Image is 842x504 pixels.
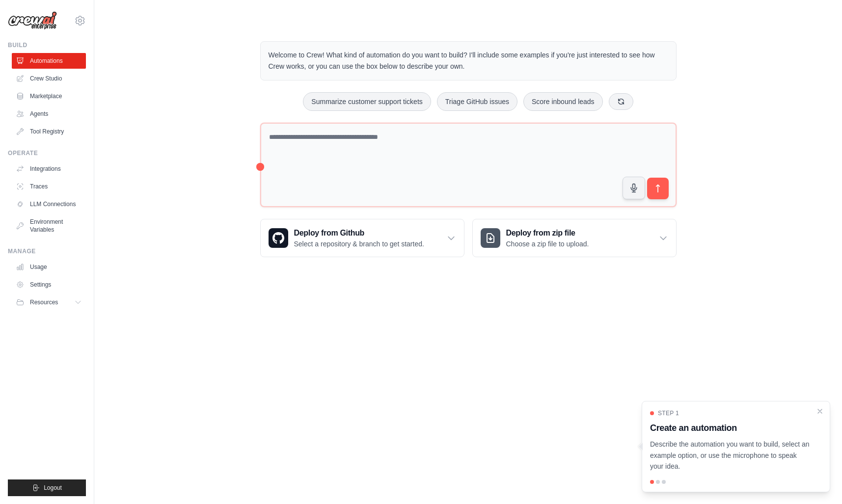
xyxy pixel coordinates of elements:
[303,92,431,111] button: Summarize customer support tickets
[12,259,86,275] a: Usage
[816,407,824,415] button: Close walkthrough
[650,421,810,435] h3: Create an automation
[12,106,86,122] a: Agents
[506,239,589,249] p: Choose a zip file to upload.
[12,124,86,139] a: Tool Registry
[12,71,86,86] a: Crew Studio
[8,149,86,157] div: Operate
[12,294,86,310] button: Resources
[658,409,679,417] span: Step 1
[294,227,424,239] h3: Deploy from Github
[437,92,517,111] button: Triage GitHub issues
[650,439,810,472] p: Describe the automation you want to build, select an example option, or use the microphone to spe...
[12,161,86,177] a: Integrations
[8,247,86,255] div: Manage
[12,196,86,212] a: LLM Connections
[12,88,86,104] a: Marketplace
[30,298,58,306] span: Resources
[294,239,424,249] p: Select a repository & branch to get started.
[523,92,603,111] button: Score inbound leads
[8,11,57,30] img: Logo
[506,227,589,239] h3: Deploy from zip file
[12,179,86,194] a: Traces
[44,484,62,492] span: Logout
[12,214,86,238] a: Environment Variables
[12,277,86,292] a: Settings
[8,479,86,496] button: Logout
[8,41,86,49] div: Build
[12,53,86,69] a: Automations
[269,50,668,72] p: Welcome to Crew! What kind of automation do you want to build? I'll include some examples if you'...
